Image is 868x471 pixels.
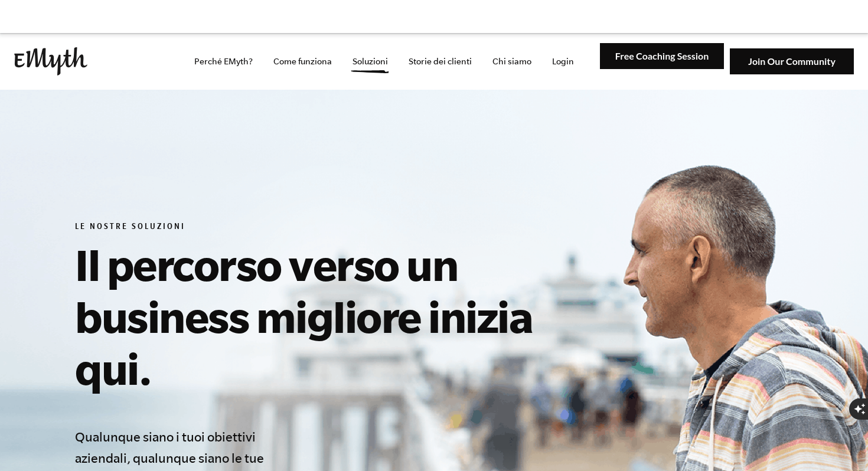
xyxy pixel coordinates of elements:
[75,223,185,233] font: Le nostre soluzioni
[552,57,574,66] font: Login
[75,240,532,393] font: Il percorso verso un business migliore inizia qui.
[273,57,332,66] font: Come funziona
[185,33,262,90] a: Perché EMyth?
[343,33,397,90] a: Soluzioni
[409,57,472,66] font: Storie dei clienti
[353,57,388,66] font: Soluzioni
[600,43,724,70] img: Sessione di coaching gratuita
[483,33,541,90] a: Chi siamo
[194,57,253,66] font: Perché EMyth?
[543,33,583,90] a: Login
[730,48,854,75] img: Unisciti alla nostra comunità
[264,33,341,90] a: Come funziona
[492,57,531,66] font: Chi siamo
[14,47,87,76] img: EMyth
[399,33,481,90] a: Storie dei clienti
